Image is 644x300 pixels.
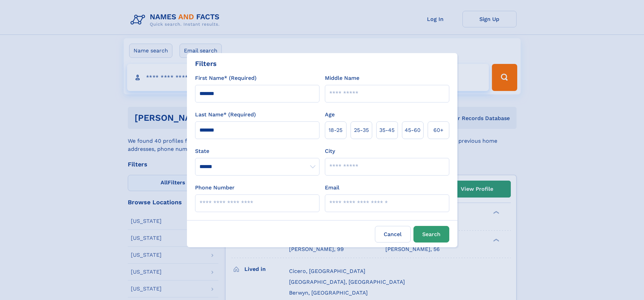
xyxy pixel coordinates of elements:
[413,226,449,243] button: Search
[354,126,369,134] span: 25‑35
[195,111,256,119] label: Last Name* (Required)
[379,126,395,134] span: 35‑45
[325,74,359,82] label: Middle Name
[405,126,421,134] span: 45‑60
[433,126,444,134] span: 60+
[195,59,217,69] div: Filters
[325,184,339,192] label: Email
[195,147,319,155] label: State
[195,74,257,82] label: First Name* (Required)
[325,111,335,119] label: Age
[325,147,335,155] label: City
[329,126,342,134] span: 18‑25
[195,184,235,192] label: Phone Number
[375,226,411,243] label: Cancel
